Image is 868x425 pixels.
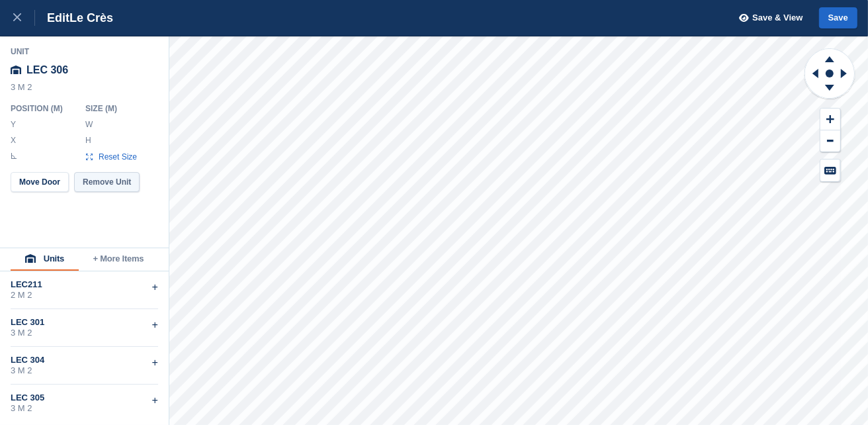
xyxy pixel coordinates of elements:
[152,393,158,408] div: +
[152,279,158,295] div: +
[819,7,857,29] button: Save
[98,151,138,163] span: Reset Size
[11,365,158,376] div: 3 M 2
[152,317,158,333] div: +
[35,10,113,26] div: Edit Le Crès
[11,271,158,309] div: LEC2112 M 2+
[11,153,17,159] img: angle-icn.0ed2eb85.svg
[11,279,158,290] div: LEC211
[85,119,92,130] label: W
[85,135,92,146] label: H
[152,355,158,371] div: +
[11,328,158,338] div: 3 M 2
[11,317,158,328] div: LEC 301
[11,393,158,403] div: LEC 305
[11,248,79,271] button: Units
[11,385,158,422] div: LEC 3053 M 2+
[11,82,159,99] div: 3 M 2
[11,135,17,146] label: X
[85,103,144,114] div: Size ( M )
[11,103,75,114] div: Position ( M )
[820,109,840,130] button: Zoom In
[752,11,803,24] span: Save & View
[11,347,158,385] div: LEC 3043 M 2+
[11,290,158,301] div: 2 M 2
[11,58,159,82] div: LEC 306
[732,7,803,29] button: Save & View
[79,248,158,271] button: + More Items
[11,355,158,365] div: LEC 304
[820,160,840,181] button: Keyboard Shortcuts
[11,403,158,414] div: 3 M 2
[11,119,17,130] label: Y
[820,130,840,152] button: Zoom Out
[11,309,158,347] div: LEC 3013 M 2+
[11,172,69,192] button: Move Door
[11,46,159,57] div: Unit
[74,172,140,192] button: Remove Unit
